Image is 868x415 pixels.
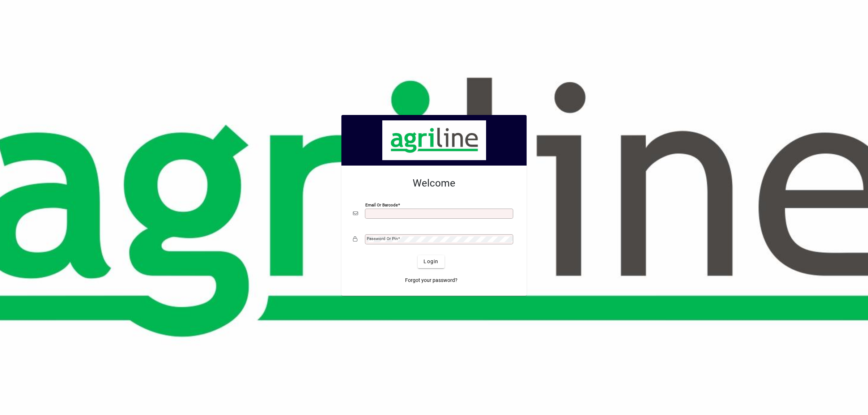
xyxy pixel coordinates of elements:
[402,274,460,287] a: Forgot your password?
[367,236,398,241] mat-label: Password or Pin
[365,202,398,207] mat-label: Email or Barcode
[405,277,458,284] span: Forgot your password?
[424,258,438,265] span: Login
[353,177,515,189] h2: Welcome
[418,255,444,268] button: Login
